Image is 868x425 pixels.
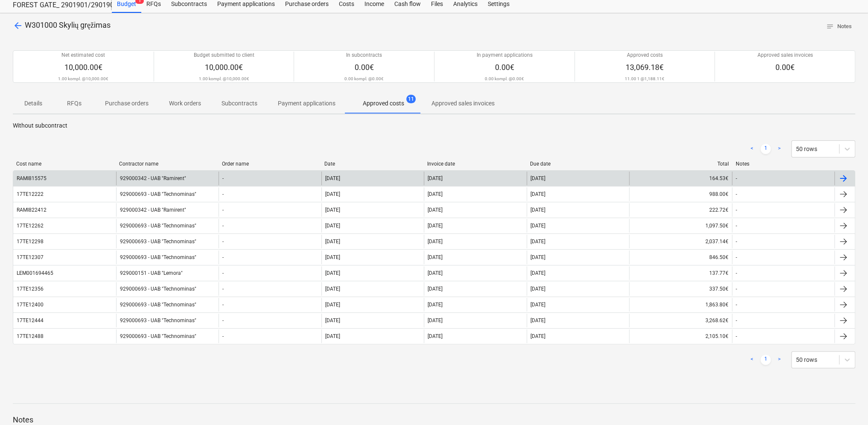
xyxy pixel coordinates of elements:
span: arrow_back [13,20,23,31]
div: - [736,191,737,197]
p: 0.00 kompl. @ 0.00€ [485,76,524,82]
span: 0.00€ [355,63,374,72]
div: Cost name [16,161,112,167]
p: Net estimated cost [61,52,105,59]
div: - [736,317,737,323]
p: 1.00 kompl. @ 10,000.00€ [58,76,108,82]
p: Approved costs [363,99,404,108]
div: 17TE12307 [17,254,44,260]
a: Page 1 is your current page [760,355,771,365]
span: notes [826,23,834,30]
div: Notes [735,161,831,167]
div: 929000693 - UAB "Technominas" [116,329,219,343]
div: - [222,333,224,339]
div: LEM001694465 [17,270,53,276]
p: Approved sales invoices [431,99,495,108]
div: 17TE12356 [17,286,44,292]
div: [DATE] [428,207,443,213]
p: Details [23,99,44,108]
div: Contractor name [119,161,215,167]
div: [DATE] [530,270,545,276]
div: 17TE12298 [17,239,44,245]
div: [DATE] [530,239,545,245]
div: 929000693 - UAB "Technominas" [116,219,219,233]
div: [DATE] [428,286,443,292]
div: - [222,302,224,308]
a: Next page [774,355,784,365]
p: In subcontracts [346,52,382,59]
p: Purchase orders [105,99,149,108]
a: Page 1 is your current page [760,144,771,154]
div: FOREST GATE_ 2901901/2901902/2901903 [13,1,102,10]
div: 2,105.10€ [629,329,732,343]
div: [DATE] [530,254,545,260]
div: 1,097.50€ [629,219,732,233]
p: In payment applications [476,52,532,59]
div: [DATE] [325,286,340,292]
div: [DATE] [325,333,340,339]
div: Invoice date [427,161,523,167]
a: Previous page [747,355,757,365]
div: 17TE12400 [17,302,44,308]
div: 17TE12262 [17,223,44,229]
div: 17TE12488 [17,333,44,339]
div: - [222,207,224,213]
div: 3,268.62€ [629,314,732,327]
span: 0.00€ [495,63,514,72]
iframe: Chat Widget [825,384,868,425]
div: 137.77€ [629,266,732,280]
div: - [736,270,737,276]
div: Due date [530,161,626,167]
div: [DATE] [428,175,443,181]
div: 17TE12222 [17,191,44,197]
span: 13,069.18€ [626,63,664,72]
div: [DATE] [530,286,545,292]
div: [DATE] [530,191,545,197]
div: - [736,223,737,229]
div: [DATE] [428,223,443,229]
div: [DATE] [428,333,443,339]
div: 929000151 - UAB "Lemora" [116,266,219,280]
p: Payment applications [278,99,335,108]
div: RAMI815575 [17,175,47,181]
a: Next page [774,144,784,154]
div: - [222,286,224,292]
div: [DATE] [530,207,545,213]
div: 929000342 - UAB "Ramirent" [116,172,219,185]
p: Budget submitted to client [194,52,254,59]
div: [DATE] [530,175,545,181]
div: - [222,254,224,260]
div: - [736,207,737,213]
div: [DATE] [325,191,340,197]
p: Subcontracts [221,99,257,108]
p: Approved costs [627,52,663,59]
div: 846.50€ [629,250,732,264]
div: 929000693 - UAB "Technominas" [116,282,219,296]
p: RFQs [64,99,84,108]
div: [DATE] [530,317,545,323]
div: 988.00€ [629,187,732,201]
div: 337.50€ [629,282,732,296]
p: Approved sales invoices [757,52,813,59]
p: Notes [13,415,855,425]
div: [DATE] [325,207,340,213]
div: [DATE] [325,317,340,323]
div: [DATE] [530,302,545,308]
div: - [222,317,224,323]
div: 929000693 - UAB "Technominas" [116,250,219,264]
div: RAMI822412 [17,207,47,213]
div: [DATE] [428,191,443,197]
p: 11.00 1 @ 1,188.11€ [625,76,664,82]
p: Without subcontract [13,121,855,130]
button: Notes [823,20,855,33]
span: W301000 Skylių gręžimas [25,20,111,29]
div: - [222,191,224,197]
span: Notes [826,22,852,32]
div: Order name [222,161,318,167]
div: 929000693 - UAB "Technominas" [116,298,219,311]
div: Date [324,161,420,167]
div: 2,037.14€ [629,235,732,248]
div: [DATE] [325,175,340,181]
a: Previous page [747,144,757,154]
